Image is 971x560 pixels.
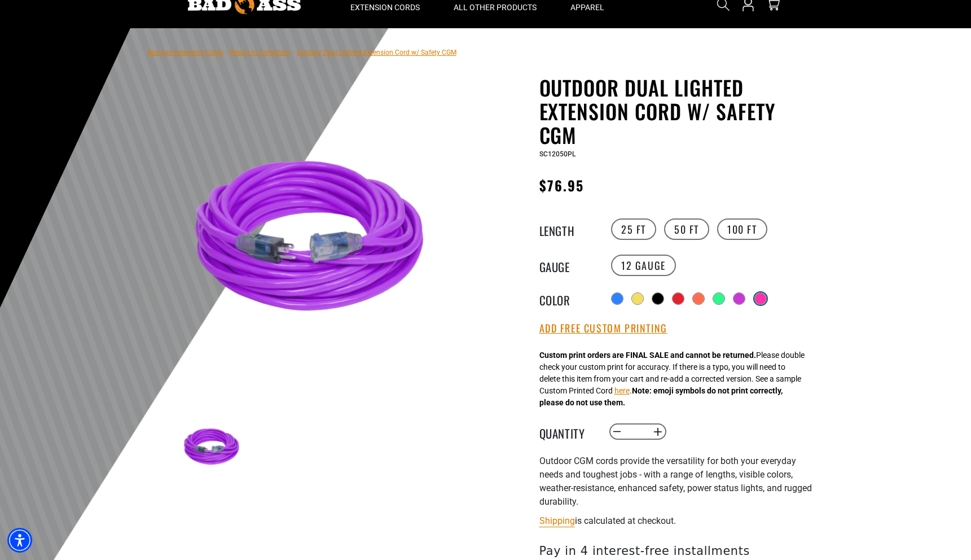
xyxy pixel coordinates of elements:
[570,2,604,12] span: Apparel
[539,258,596,273] legend: Gauge
[664,218,709,240] label: 50 FT
[350,2,420,12] span: Extension Cords
[539,386,783,407] strong: Note: emoji symbols do not print correctly, please do not use them.
[539,175,584,195] span: $76.95
[297,49,456,56] span: Outdoor Dual Lighted Extension Cord w/ Safety CGM
[539,291,596,306] legend: Color
[539,322,667,335] button: Add Free Custom Printing
[539,349,805,409] div: Please double check your custom print for accuracy. If there is a typo, you will need to delete t...
[539,150,575,158] span: SC12050PL
[230,49,290,56] a: Return to Collection
[717,218,767,240] label: 100 FT
[611,218,656,240] label: 25 FT
[181,415,246,480] img: Purple
[226,49,228,56] span: ›
[181,104,452,377] img: Purple
[539,515,575,526] a: Shipping
[539,351,756,360] strong: Custom print orders are FINAL SALE and cannot be returned.
[611,255,676,276] label: 12 Gauge
[7,528,32,553] div: Accessibility Menu
[147,45,456,59] nav: breadcrumbs
[614,385,630,397] button: here
[539,425,596,439] label: Quantity
[539,456,812,507] span: Outdoor CGM cords provide the versatility for both your everyday needs and toughest jobs - with a...
[539,222,596,237] legend: Length
[292,49,295,56] span: ›
[539,513,816,528] div: is calculated at checkout.
[454,2,537,12] span: All Other Products
[147,49,223,56] a: Bad Ass Extension Cords
[539,76,816,147] h1: Outdoor Dual Lighted Extension Cord w/ Safety CGM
